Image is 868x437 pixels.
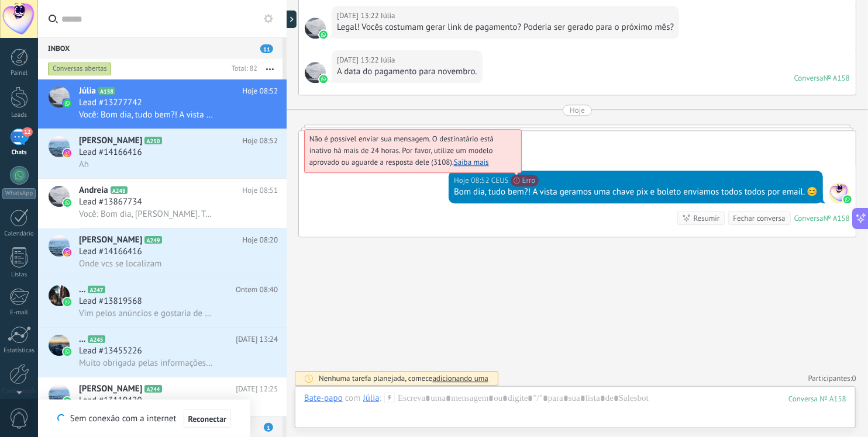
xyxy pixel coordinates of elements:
span: Onde vcs se localizam [79,258,161,269]
a: avataricon...A245[DATE] 13:24Lead #13455226Muito obrigada pelas informações! Acredito ser importa... [38,328,287,377]
div: [DATE] 13:22 [337,54,381,66]
a: avatariconJúliaA158Hoje 08:52Lead #13277742Você: Bom dia, tudo bem?! A vista geramos uma chave pi... [38,79,287,129]
img: waba.svg [319,75,328,83]
span: 0 [852,373,856,383]
div: Júlia [363,393,380,403]
span: A245 [88,335,105,343]
span: [DATE] 13:24 [236,334,278,345]
span: Lead #14166416 [79,246,142,258]
div: Conversas abertas [48,62,112,76]
span: Hoje 08:51 [243,185,278,196]
span: Andreia [79,185,108,196]
span: Lead #13455226 [79,345,142,357]
a: avataricon[PERSON_NAME]A250Hoje 08:52Lead #14166416Ah [38,129,287,178]
span: [PERSON_NAME] [79,234,142,246]
div: Nenhuma tarefa planejada, comece [319,373,488,383]
a: avataricon[PERSON_NAME]A244[DATE] 12:25Lead #13119420Você: Bom dia, Duda! ☀️ Sim, o valor da turm... [38,377,287,426]
span: A248 [111,186,128,194]
a: Participantes:0 [808,373,856,383]
span: Lead #14166416 [79,147,142,158]
span: Você: Bom dia, tudo bem?! A vista geramos uma chave pix e boleto enviamos todos todos por email. 😊 [79,109,213,120]
a: Saiba mais [454,157,489,167]
img: icon [63,348,71,356]
div: Legal! Vocês costumam gerar link de pagamento? Poderia ser gerado para o próximo mês? [337,22,674,33]
div: № A158 [824,213,850,223]
button: Mais [257,58,283,79]
span: Hoje 08:20 [243,234,278,246]
span: CEUS [829,182,850,203]
span: 11 [260,44,273,53]
img: icon [63,149,71,157]
span: [DATE] 12:25 [236,383,278,395]
img: icon [63,298,71,306]
span: Lead #13277742 [79,97,142,109]
span: Júlia [79,85,96,97]
span: Vim pelos anúncios e gostaria de saber sobre o curso de Aprimoramento da USG Vet [79,308,213,319]
img: icon [63,248,71,256]
span: A250 [144,137,161,144]
span: Júlia [381,54,395,66]
div: Mostrar [285,11,297,28]
span: Lead #13819568 [79,296,142,307]
span: Reconectar [188,415,227,423]
div: 158 [788,394,846,404]
div: A data do pagamento para novembro. [337,66,477,78]
span: A247 [88,286,105,293]
button: Reconectar [184,410,232,428]
span: A244 [144,385,161,393]
span: Lead #13119420 [79,395,142,407]
img: waba.svg [319,30,328,39]
div: Bom dia, tudo bem?! A vista geramos uma chave pix e boleto enviamos todos todos por email. 😊 [454,186,818,198]
span: Lead #13867734 [79,196,142,208]
span: adicionando uma [432,373,488,383]
span: Você: Bom dia, [PERSON_NAME]. Tudo bem?! [79,209,213,220]
div: Chats [2,149,36,157]
div: E-mail [2,309,36,317]
div: Total: 82 [227,63,257,75]
img: icon [63,99,71,107]
div: WhatsApp [2,188,36,199]
div: Sem conexão com a internet [57,409,231,428]
img: icon [63,397,71,405]
img: icon [63,199,71,207]
div: Listas [2,271,36,279]
img: waba.svg [843,195,852,203]
div: Resumir [694,213,720,224]
span: Muito obrigada pelas informações! Acredito ser importante ter o equipamento de ultrasson o quanto... [79,358,213,369]
span: Júlia [305,18,326,39]
div: Estatísticas [2,347,36,355]
span: A249 [144,236,161,244]
span: Ontem 08:40 [236,284,278,296]
span: Júlia [381,10,395,22]
div: Inbox [38,37,283,58]
div: Fechar conversa [733,213,785,224]
span: [PERSON_NAME] [79,383,142,395]
span: Hoje 08:52 [243,85,278,97]
div: Conversa [794,73,824,83]
span: 12 [22,127,32,137]
span: Ah [79,159,89,170]
span: com [345,393,361,404]
div: [DATE] 13:22 [337,10,381,22]
span: [PERSON_NAME] [79,135,142,147]
span: ... [79,334,85,345]
a: avatariconAndreiaA248Hoje 08:51Lead #13867734Você: Bom dia, [PERSON_NAME]. Tudo bem?! [38,179,287,228]
span: Júlia [305,62,326,83]
a: avataricon...A247Ontem 08:40Lead #13819568Vim pelos anúncios e gostaria de saber sobre o curso de... [38,278,287,327]
a: avataricon[PERSON_NAME]A249Hoje 08:20Lead #14166416Onde vcs se localizam [38,228,287,278]
div: Painel [2,70,36,77]
div: Leads [2,112,36,119]
span: 1 [264,423,273,432]
span: Hoje 08:52 [243,135,278,147]
span: Não é possível enviar sua mensagem. O destinatário está inativo há mais de 24 horas. Por favor, u... [309,134,494,167]
span: A158 [98,87,115,95]
div: Calendário [2,230,36,238]
div: Hoje [570,105,585,116]
div: № A158 [824,73,850,83]
div: Conversa [794,213,824,223]
span: ... [79,284,85,296]
span: : [380,393,381,404]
